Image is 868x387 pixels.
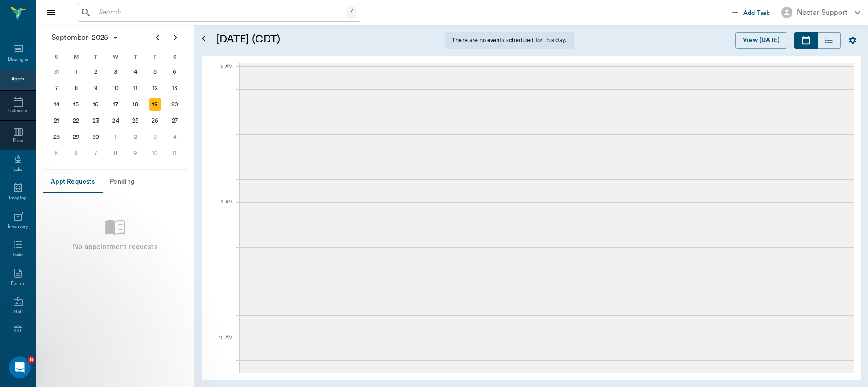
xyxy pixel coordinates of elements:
div: S [47,50,66,64]
button: Appt Requests [43,171,102,193]
div: Wednesday, September 17, 2025 [109,98,122,111]
div: Saturday, September 27, 2025 [168,114,181,127]
div: Friday, September 26, 2025 [149,114,161,127]
div: Thursday, October 2, 2025 [129,131,142,143]
div: Wednesday, September 10, 2025 [109,82,122,94]
div: There are no events scheduled for this day. [445,32,574,49]
span: September [50,31,90,44]
div: / [346,6,356,19]
button: Close drawer [42,4,60,22]
div: Saturday, September 6, 2025 [168,66,181,78]
span: 6 [28,356,35,363]
button: Add Task [729,4,774,21]
div: Appts [11,76,24,83]
div: Friday, September 5, 2025 [149,66,161,78]
div: Thursday, September 25, 2025 [129,114,142,127]
div: Tuesday, September 30, 2025 [90,131,102,143]
div: Tuesday, September 16, 2025 [90,98,102,111]
iframe: Intercom live chat [9,356,31,378]
div: Messages [8,57,28,63]
div: Thursday, October 9, 2025 [129,147,142,160]
div: Nectar Support [797,7,848,18]
button: Previous page [148,28,166,47]
div: Monday, September 1, 2025 [70,66,82,78]
input: Search [95,6,346,19]
div: Monday, September 15, 2025 [70,98,82,111]
button: Pending [102,171,142,193]
div: F [145,50,165,64]
div: S [165,50,185,64]
div: Monday, September 29, 2025 [70,131,82,143]
div: Wednesday, September 24, 2025 [109,114,122,127]
div: Monday, September 22, 2025 [70,114,82,127]
div: Monday, September 8, 2025 [70,82,82,94]
div: Wednesday, October 1, 2025 [109,131,122,143]
div: Thursday, September 4, 2025 [129,66,142,78]
div: Sunday, September 28, 2025 [50,131,63,143]
div: Saturday, October 11, 2025 [168,147,181,160]
div: Friday, September 12, 2025 [149,82,161,94]
div: Appointment request tabs [43,171,187,193]
div: Sunday, October 5, 2025 [50,147,63,160]
div: Saturday, October 4, 2025 [168,131,181,143]
div: 10 AM [209,333,232,356]
div: Tuesday, September 9, 2025 [90,82,102,94]
div: Tuesday, October 7, 2025 [90,147,102,160]
div: 9 AM [209,198,232,220]
div: 8 AM [209,62,232,85]
span: 2025 [90,31,110,44]
div: Monday, October 6, 2025 [70,147,82,160]
button: Nectar Support [774,4,868,21]
div: Thursday, September 11, 2025 [129,82,142,94]
div: Friday, October 10, 2025 [149,147,161,160]
div: Thursday, September 18, 2025 [129,98,142,111]
div: T [125,50,145,64]
button: View [DATE] [735,32,787,49]
div: M [66,50,86,64]
div: Friday, October 3, 2025 [149,131,161,143]
div: Saturday, September 13, 2025 [168,82,181,94]
div: Tuesday, September 2, 2025 [90,66,102,78]
button: Next page [166,28,185,47]
div: T [86,50,106,64]
div: Wednesday, September 3, 2025 [109,66,122,78]
div: Labs [13,166,23,173]
div: Sunday, August 31, 2025 [50,66,63,78]
div: Wednesday, October 8, 2025 [109,147,122,160]
iframe: Intercom notifications message [7,181,188,354]
div: Sunday, September 14, 2025 [50,98,63,111]
div: Saturday, September 20, 2025 [168,98,181,111]
button: Open calendar [198,21,209,56]
div: Sunday, September 7, 2025 [50,82,63,94]
div: Sunday, September 21, 2025 [50,114,63,127]
div: W [106,50,126,64]
div: Today, Friday, September 19, 2025 [149,98,161,111]
div: Tuesday, September 23, 2025 [90,114,102,127]
button: September2025 [47,28,123,47]
h5: [DATE] (CDT) [216,32,437,47]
